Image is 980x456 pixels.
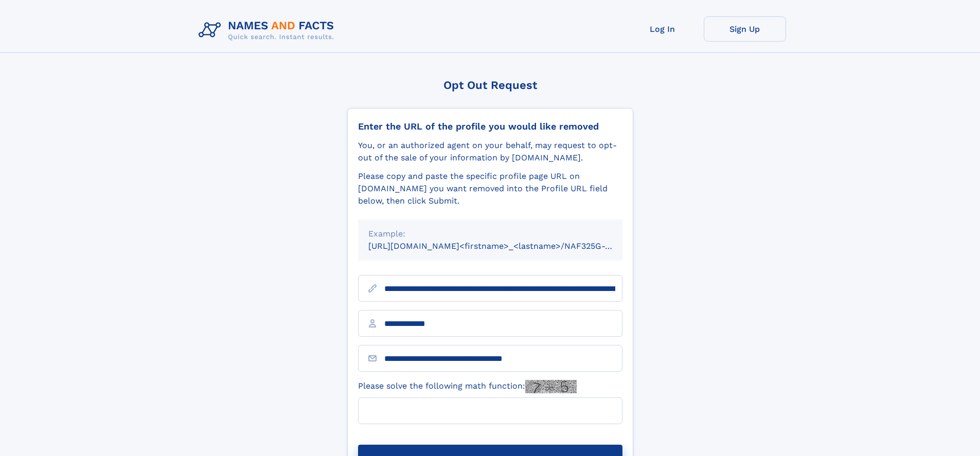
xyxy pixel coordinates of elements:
[358,139,622,164] div: You, or an authorized agent on your behalf, may request to opt-out of the sale of your informatio...
[621,16,704,42] a: Log In
[194,16,343,44] img: Logo Names and Facts
[358,121,622,132] div: Enter the URL of the profile you would like removed
[358,380,577,393] label: Please solve the following math function:
[704,16,786,42] a: Sign Up
[368,228,612,240] div: Example:
[358,170,622,207] div: Please copy and paste the specific profile page URL on [DOMAIN_NAME] you want removed into the Pr...
[347,79,633,92] div: Opt Out Request
[368,241,642,251] small: [URL][DOMAIN_NAME]<firstname>_<lastname>/NAF325G-xxxxxxxx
